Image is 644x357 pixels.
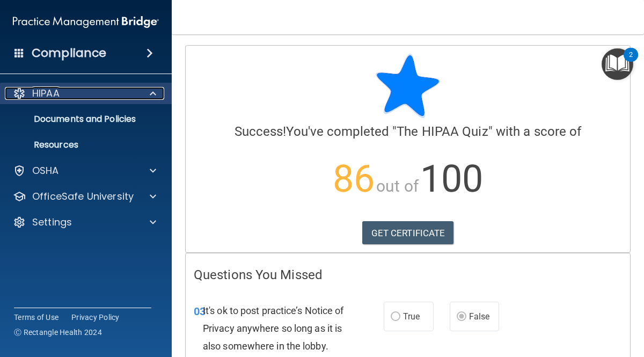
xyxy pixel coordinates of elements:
[32,216,72,229] p: Settings
[32,46,106,61] h4: Compliance
[333,157,375,201] span: 86
[629,55,633,69] div: 2
[397,124,488,139] span: The HIPAA Quiz
[403,311,420,322] span: True
[32,190,134,203] p: OfficeSafe University
[13,11,159,33] img: PMB logo
[13,216,156,229] a: Settings
[13,87,156,100] a: HIPAA
[32,87,60,100] p: HIPAA
[7,114,153,125] p: Documents and Policies
[420,157,483,201] span: 100
[362,221,454,245] a: GET CERTIFICATE
[194,125,622,139] h4: You've completed " " with a score of
[203,305,344,352] span: It's ok to post practice’s Notice of Privacy anywhere so long as it is also somewhere in the lobby.
[457,313,466,321] input: False
[376,54,440,118] img: blue-star-rounded.9d042014.png
[194,305,206,318] span: 03
[14,312,58,323] a: Terms of Use
[602,48,633,80] button: Open Resource Center, 2 new notifications
[194,268,622,282] h4: Questions You Missed
[71,312,120,323] a: Privacy Policy
[469,311,490,322] span: False
[14,327,102,338] span: Ⓒ Rectangle Health 2024
[13,164,156,177] a: OSHA
[13,190,156,203] a: OfficeSafe University
[235,124,287,139] span: Success!
[7,140,153,150] p: Resources
[391,313,400,321] input: True
[32,164,59,177] p: OSHA
[376,177,419,195] span: out of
